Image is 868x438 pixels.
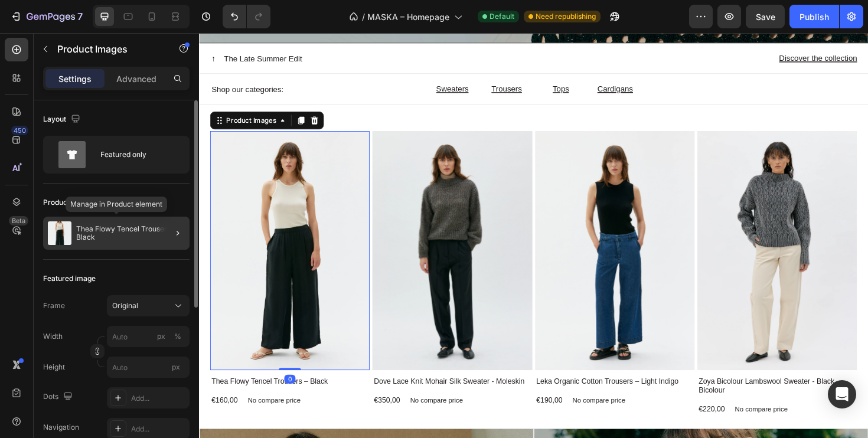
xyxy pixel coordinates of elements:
[43,112,83,128] div: Layout
[90,362,102,371] div: 0
[76,225,185,241] p: Thea Flowy Tencel Trousers – Black
[800,11,829,23] div: Publish
[614,21,697,32] a: Discover the collection
[131,424,187,434] div: Add...
[362,11,365,23] span: /
[356,383,386,395] div: €190,00
[528,393,558,405] div: €220,00
[43,422,79,433] div: Navigation
[528,104,697,357] img: Zoya black bicolour wool sweater / svart ulltröja
[77,9,83,24] p: 7
[536,11,596,22] span: Need republishing
[12,53,237,66] h2: Shop our categories:
[223,5,270,28] div: Undo/Redo
[396,385,452,393] p: No compare price
[11,126,28,135] div: 450
[756,12,775,22] span: Save
[356,104,525,357] a: Leka Organic Cotton Trousers – Light Indigo
[789,5,839,28] button: Publish
[309,54,342,64] a: Trousers
[528,363,691,385] h1: Zoya Bicolour Lambswool Sweater - Black Bicolour
[528,104,697,357] a: Zoya Bicolour Lambswool Sweater - Black Bicolour
[131,393,187,404] div: Add...
[356,363,519,375] h1: Leka Organic Cotton Trousers – Light Indigo
[5,5,88,28] button: 7
[107,357,190,378] input: px
[107,295,190,316] button: Original
[100,141,172,168] div: Featured only
[57,42,158,56] p: Product Images
[223,385,279,393] p: No compare price
[374,54,392,64] a: Tops
[43,197,94,208] div: Product source
[12,104,181,357] a: Thea Flowy Tencel Trousers – Black
[154,329,168,344] button: %
[184,104,353,357] a: Dove Lace Knit Mohair Silk Sweater - Moleskin
[43,300,65,311] label: Frame
[828,380,856,408] div: Open Intercom Messenger
[422,54,459,64] a: Cardigans
[27,87,84,98] div: Product Images
[367,11,449,23] span: MASKA – Homepage
[171,329,185,344] button: px
[12,81,697,94] h2: ↓ This Season's Bestsellers
[174,331,181,342] div: %
[184,383,214,395] div: €350,00
[9,216,28,225] div: Beta
[184,363,347,375] h1: Dove Lace Knit Mohair Silk Sweater - Moleskin
[112,300,138,311] span: Original
[490,11,514,22] span: Default
[116,73,156,85] p: Advanced
[251,54,285,64] a: Sweaters
[43,273,96,284] div: Featured image
[43,362,65,372] label: Height
[746,5,785,28] button: Save
[107,326,190,347] input: px%
[172,362,180,371] span: px
[12,363,175,375] h1: Thea Flowy Tencel Trousers – Black
[567,395,624,402] p: No compare price
[199,33,868,438] iframe: Design area
[43,331,63,342] label: Width
[48,221,71,245] img: product feature img
[12,383,42,395] div: €160,00
[58,73,92,85] p: Settings
[51,385,107,393] p: No compare price
[43,389,75,405] div: Dots
[157,331,165,342] div: px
